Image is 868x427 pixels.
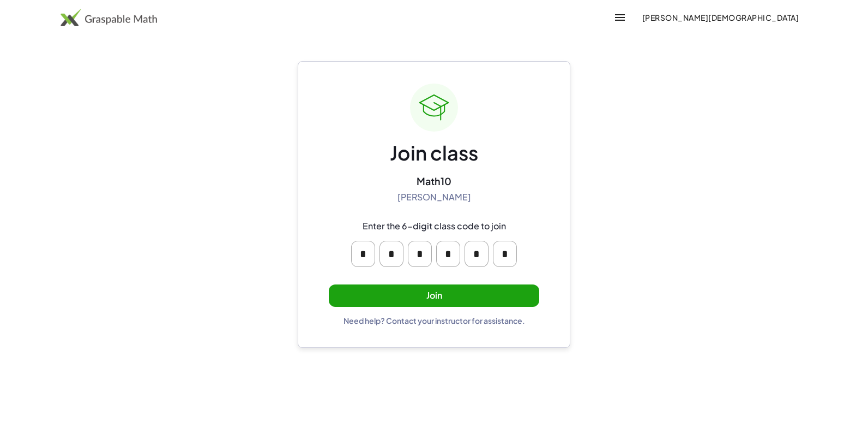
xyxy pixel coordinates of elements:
div: Join class [390,140,478,166]
button: Join [329,284,539,307]
div: Need help? Contact your instructor for assistance. [343,316,525,325]
span: [PERSON_NAME][DEMOGRAPHIC_DATA] [642,13,799,22]
input: Please enter OTP character 1 [351,241,375,267]
input: Please enter OTP character 5 [465,241,489,267]
input: Please enter OTP character 6 [493,241,517,267]
input: Please enter OTP character 4 [436,241,460,267]
input: Please enter OTP character 2 [379,241,403,267]
div: [PERSON_NAME] [397,192,471,203]
input: Please enter OTP character 3 [408,241,432,267]
button: [PERSON_NAME][DEMOGRAPHIC_DATA] [633,8,807,27]
div: Enter the 6-digit class code to join [363,221,506,232]
div: Math10 [417,175,451,187]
